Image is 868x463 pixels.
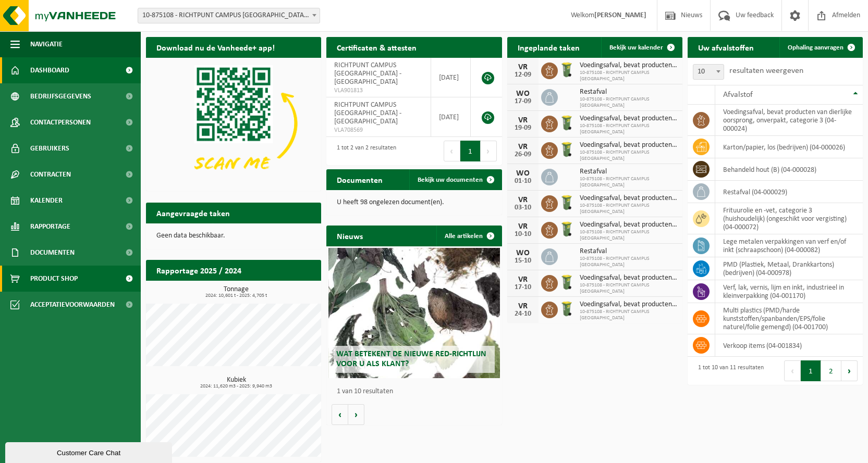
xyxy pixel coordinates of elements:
[334,101,401,126] span: RICHTPUNT CAMPUS [GEOGRAPHIC_DATA] - [GEOGRAPHIC_DATA]
[715,158,863,181] td: behandeld hout (B) (04-000028)
[715,234,863,257] td: lege metalen verpakkingen van verf en/of inkt (schraapschoon) (04-000082)
[512,178,533,185] div: 01-10
[512,124,533,132] div: 19-09
[30,31,63,57] span: Navigatie
[580,194,677,203] span: Voedingsafval, bevat producten van dierlijke oorsprong, onverpakt, categorie 3
[409,169,501,190] a: Bekijk uw documenten
[729,67,803,75] label: resultaten weergeven
[558,220,576,238] img: WB-0140-HPE-GN-50
[30,240,75,266] span: Documenten
[715,257,863,280] td: PMD (Plastiek, Metaal, Drankkartons) (bedrijven) (04-000978)
[788,44,843,51] span: Ophaling aanvragen
[580,256,677,268] span: 10-875108 - RICHTPUNT CAMPUS [GEOGRAPHIC_DATA]
[580,309,677,321] span: 10-875108 - RICHTPUNT CAMPUS [GEOGRAPHIC_DATA]
[146,58,321,189] img: Download de VHEPlus App
[337,388,496,395] p: 1 van 10 resultaten
[328,248,500,378] a: Wat betekent de nieuwe RED-richtlijn voor u als klant?
[558,61,576,79] img: WB-0140-HPE-GN-50
[512,257,533,265] div: 15-10
[841,360,858,381] button: Next
[512,143,533,151] div: VR
[715,334,863,357] td: verkoop items (04-001834)
[580,176,677,189] span: 10-875108 - RICHTPUNT CAMPUS [GEOGRAPHIC_DATA]
[580,229,677,242] span: 10-875108 - RICHTPUNT CAMPUS [GEOGRAPHIC_DATA]
[30,266,78,292] span: Product Shop
[512,151,533,158] div: 26-09
[821,360,841,381] button: 2
[30,214,70,240] span: Rapportage
[512,204,533,211] div: 03-10
[693,359,764,382] div: 1 tot 10 van 11 resultaten
[507,37,590,57] h2: Ingeplande taken
[512,310,533,318] div: 24-10
[609,44,663,51] span: Bekijk uw kalender
[715,280,863,303] td: verf, lak, vernis, lijm en inkt, industrieel in kleinverpakking (04-001170)
[580,168,677,176] span: Restafval
[512,196,533,204] div: VR
[138,8,320,23] span: 10-875108 - RICHTPUNT CAMPUS BUGGENHOUT - BUGGENHOUT
[30,83,91,109] span: Bedrijfsgegevens
[580,149,677,162] span: 10-875108 - RICHTPUNT CAMPUS [GEOGRAPHIC_DATA]
[512,90,533,98] div: WO
[580,247,677,256] span: Restafval
[580,123,677,135] span: 10-875108 - RICHTPUNT CAMPUS [GEOGRAPHIC_DATA]
[558,273,576,291] img: WB-0140-HPE-GN-50
[715,303,863,334] td: multi plastics (PMD/harde kunststoffen/spanbanden/EPS/folie naturel/folie gemengd) (04-001700)
[580,221,677,229] span: Voedingsafval, bevat producten van dierlijke oorsprong, onverpakt, categorie 3
[580,96,677,109] span: 10-875108 - RICHTPUNT CAMPUS [GEOGRAPHIC_DATA]
[418,177,483,183] span: Bekijk uw documenten
[580,141,677,149] span: Voedingsafval, bevat producten van dierlijke oorsprong, onverpakt, categorie 3
[30,161,71,187] span: Contracten
[801,360,821,381] button: 1
[444,141,460,161] button: Previous
[30,57,69,83] span: Dashboard
[332,404,348,425] button: Vorige
[580,282,677,295] span: 10-875108 - RICHTPUNT CAMPUS [GEOGRAPHIC_DATA]
[715,181,863,203] td: restafval (04-000029)
[512,169,533,178] div: WO
[558,300,576,318] img: WB-0140-HPE-GN-50
[512,249,533,257] div: WO
[512,276,533,284] div: VR
[715,203,863,234] td: frituurolie en -vet, categorie 3 (huishoudelijk) (ongeschikt voor vergisting) (04-000072)
[512,231,533,238] div: 10-10
[243,280,320,301] a: Bekijk rapportage
[326,226,373,246] h2: Nieuws
[723,91,753,99] span: Afvalstof
[151,384,321,389] span: 2024: 11,620 m3 - 2025: 9,940 m3
[30,292,115,318] span: Acceptatievoorwaarden
[431,97,471,137] td: [DATE]
[688,37,764,57] h2: Uw afvalstoffen
[512,284,533,291] div: 17-10
[580,88,677,96] span: Restafval
[156,232,311,240] p: Geen data beschikbaar.
[146,260,252,280] h2: Rapportage 2025 / 2024
[30,109,91,135] span: Contactpersonen
[558,194,576,211] img: WB-0140-HPE-GN-50
[693,64,724,80] span: 10
[580,70,677,82] span: 10-875108 - RICHTPUNT CAMPUS [GEOGRAPHIC_DATA]
[779,37,862,58] a: Ophaling aanvragen
[332,140,396,162] div: 1 tot 2 van 2 resultaten
[146,203,240,223] h2: Aangevraagde taken
[512,63,533,71] div: VR
[580,301,677,309] span: Voedingsafval, bevat producten van dierlijke oorsprong, onverpakt, categorie 3
[512,116,533,124] div: VR
[151,286,321,298] h3: Tonnage
[512,98,533,105] div: 17-09
[580,274,677,282] span: Voedingsafval, bevat producten van dierlijke oorsprong, onverpakt, categorie 3
[693,65,724,79] span: 10
[580,115,677,123] span: Voedingsafval, bevat producten van dierlijke oorsprong, onverpakt, categorie 3
[30,187,63,214] span: Kalender
[436,226,501,246] a: Alle artikelen
[460,141,481,161] button: 1
[348,404,364,425] button: Volgende
[151,293,321,298] span: 2024: 10,601 t - 2025: 4,705 t
[512,71,533,79] div: 12-09
[481,141,497,161] button: Next
[30,135,69,161] span: Gebruikers
[594,11,646,19] strong: [PERSON_NAME]
[138,8,320,23] span: 10-875108 - RICHTPUNT CAMPUS BUGGENHOUT - BUGGENHOUT
[336,350,486,368] span: Wat betekent de nieuwe RED-richtlijn voor u als klant?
